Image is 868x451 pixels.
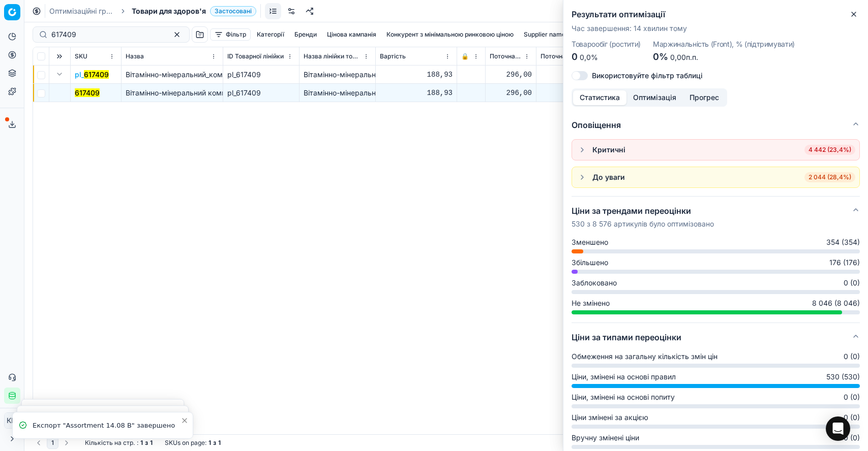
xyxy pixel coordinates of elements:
button: Оптимізація [626,90,683,105]
button: 1 [47,437,58,449]
span: 354 (354) [826,237,860,247]
h5: Ціни за трендами переоцінки [572,205,714,217]
span: Ціни, змінені на основі правил [572,372,676,382]
span: 0,00п.п. [670,53,698,61]
span: Кількість на стр. [85,439,135,447]
nav: pagination [33,437,73,449]
span: 0 (0) [844,278,860,288]
strong: з [145,439,148,447]
p: Час завершення : 14 хвилин тому [572,23,860,34]
span: Вітамінно-мінеральний_комплекс_Novel_Волосся,_шкіра_та_нігті_60_жувальних_таблеток [126,70,437,79]
div: Open Intercom Messenger [826,416,850,441]
button: Supplier name [520,28,570,41]
span: Вручну змінені ціни [572,433,639,443]
span: 2 044 (28,4%) [804,172,855,182]
strong: з [213,439,216,447]
span: SKU [75,52,87,60]
label: Використовуйте фільтр таблиці [592,72,703,79]
p: 530 з 8 576 артикулів було оптимізовано [572,219,714,229]
span: Вартість [380,52,406,60]
div: pl_617409 [227,70,295,80]
div: Ціни за трендами переоцінки530 з 8 576 артикулів було оптимізовано [572,237,860,323]
span: Застосовані [210,6,256,16]
dt: Маржинальність (Front), % (підтримувати) [653,41,795,48]
span: Зменшено [572,237,608,247]
strong: 1 [208,439,211,447]
div: 296,00 [490,88,532,98]
button: Expand [53,68,66,80]
span: Товари для здоров'яЗастосовані [132,6,256,16]
button: Цінова кампанія [323,28,380,41]
span: 0 (0) [844,412,860,423]
div: Вітамінно-мінеральний_комплекс_Novel_Волосся,_шкіра_та_нігті_60_жувальних_таблеток [304,70,371,80]
span: Збільшено [572,257,608,268]
button: 617409 [75,88,100,98]
span: Ціни змінені за акцією [572,412,648,423]
button: Go to previous page [33,437,45,449]
div: Критичні [592,145,625,155]
button: Close toast [178,414,191,427]
div: До уваги [592,172,625,182]
span: 0 [572,51,578,62]
span: КM [5,413,20,428]
button: Статистика [573,90,626,105]
div: 188,93 [380,70,453,80]
div: 188,93 [380,88,453,98]
span: 8 046 (8 046) [812,298,860,308]
strong: 1 [150,439,153,447]
span: 0 (0) [844,351,860,362]
input: Пошук по SKU або назві [51,29,163,40]
div: : [85,439,153,447]
button: Категорії [253,28,288,41]
span: 4 442 (23,4%) [804,145,855,155]
div: pl_617409 [227,88,295,98]
span: Товари для здоров'я [132,6,206,16]
span: pl_ [75,70,109,80]
strong: 1 [140,439,143,447]
span: 0% [653,51,668,62]
div: 296,00 [541,88,608,98]
h2: Результати оптимізації [572,8,860,20]
div: Оповіщення [572,139,860,196]
button: Ціни за трендами переоцінки530 з 8 576 артикулів було оптимізовано [572,197,860,237]
mark: 617409 [84,70,109,79]
span: Назва [126,52,144,60]
button: Оповіщення [572,111,860,139]
span: ID Товарної лінійки [227,52,284,60]
span: 0 (0) [844,392,860,402]
div: Вітамінно-мінеральний_комплекс_Novel_Волосся,_шкіра_та_нігті_60_жувальних_таблеток [304,88,371,98]
button: pl_617409 [75,70,109,80]
span: Заблоковано [572,278,617,288]
strong: 1 [218,439,221,447]
button: Прогрес [683,90,726,105]
mark: 617409 [75,88,100,97]
span: 0,0% [580,53,598,61]
button: Expand all [53,50,66,62]
button: КM [4,412,20,429]
span: 176 (176) [829,257,860,268]
span: Вітамінно-мінеральний комплекс Novel Волосся, шкіра та нігті 60 жувальних таблеток [126,88,429,97]
span: Не змінено [572,298,610,308]
span: Ціни, змінені на основі попиту [572,392,675,402]
span: Назва лінійки товарів [304,52,361,60]
span: Поточна промо ціна [541,52,598,60]
nav: breadcrumb [49,6,256,16]
div: Експорт "Assortment 14.08 В" завершено [33,421,181,431]
div: 296,00 [541,70,608,80]
span: 530 (530) [826,372,860,382]
span: Обмеження на загальну кількість змін цін [572,351,717,362]
span: 0 (0) [844,433,860,443]
span: 🔒 [461,52,469,60]
button: Go to next page [61,437,73,449]
span: SKUs on page : [165,439,206,447]
span: Поточна ціна [490,52,522,60]
button: Конкурент з мінімальною ринковою ціною [382,28,518,41]
button: Фільтр [210,28,251,41]
button: Бренди [290,28,321,41]
div: 296,00 [490,70,532,80]
a: Оптимізаційні групи [49,6,114,16]
dt: Товарообіг (ростити) [572,41,641,48]
button: Ціни за типами переоцінки [572,323,860,351]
